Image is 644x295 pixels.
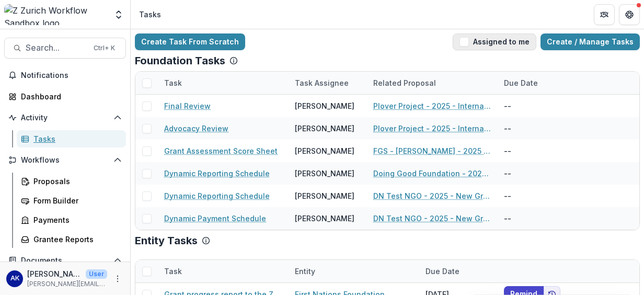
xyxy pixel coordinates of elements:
[17,211,126,229] a: Payments
[21,156,109,165] span: Workflows
[4,109,126,126] button: Open Activity
[4,67,126,84] button: Notifications
[295,123,354,134] div: [PERSON_NAME]
[158,77,188,88] div: Task
[91,42,117,54] div: Ctrl + K
[4,252,126,269] button: Open Documents
[164,190,270,201] a: Dynamic Reporting Schedule
[164,145,278,156] a: Grant Assessment Score Sheet
[164,123,228,134] a: Advocacy Review
[158,266,188,277] div: Task
[111,4,126,25] button: Open entity switcher
[295,100,354,111] div: [PERSON_NAME]
[17,173,126,190] a: Proposals
[86,269,107,279] p: User
[367,72,498,94] div: Related Proposal
[373,100,491,111] a: Plover Project - 2025 - Internal Research Form
[17,130,126,147] a: Tasks
[33,234,118,245] div: Grantee Reports
[158,72,289,94] div: Task
[164,100,211,111] a: Final Review
[135,33,245,50] a: Create Task From Scratch
[135,54,225,67] p: Foundation Tasks
[158,260,289,282] div: Task
[295,145,354,156] div: [PERSON_NAME]
[21,256,109,265] span: Documents
[27,268,82,279] p: [PERSON_NAME]
[164,213,266,224] a: Dynamic Payment Schedule
[453,33,536,50] button: Assigned to me
[21,71,122,80] span: Notifications
[367,77,442,88] div: Related Proposal
[498,95,576,117] div: --
[135,7,165,22] nav: breadcrumb
[33,195,118,206] div: Form Builder
[419,266,466,277] div: Due Date
[373,213,491,224] a: DN Test NGO - 2025 - New Grant Application
[289,260,419,282] div: Entity
[498,207,576,230] div: --
[373,123,491,134] a: Plover Project - 2025 - Internal Research Form
[498,140,576,162] div: --
[373,190,491,201] a: DN Test NGO - 2025 - New Grant Application
[289,77,355,88] div: Task Assignee
[27,279,107,289] p: [PERSON_NAME][EMAIL_ADDRESS][DOMAIN_NAME]
[295,168,354,179] div: [PERSON_NAME]
[10,275,19,282] div: Anna Kucharczyk
[289,72,367,94] div: Task Assignee
[419,260,498,282] div: Due Date
[4,88,126,105] a: Dashboard
[26,43,87,53] span: Search...
[4,152,126,168] button: Open Workflows
[498,162,576,185] div: --
[21,91,118,102] div: Dashboard
[498,117,576,140] div: --
[164,168,270,179] a: Dynamic Reporting Schedule
[498,72,576,94] div: Due Date
[498,77,544,88] div: Due Date
[619,4,640,25] button: Get Help
[33,176,118,187] div: Proposals
[295,213,354,224] div: [PERSON_NAME]
[21,114,109,122] span: Activity
[289,266,321,277] div: Entity
[139,9,161,20] div: Tasks
[33,214,118,225] div: Payments
[17,192,126,209] a: Form Builder
[4,38,126,59] button: Search...
[17,231,126,248] a: Grantee Reports
[498,185,576,207] div: --
[594,4,615,25] button: Partners
[373,145,491,156] a: FGS - [PERSON_NAME] - 2025 - New Grant Application
[33,133,118,144] div: Tasks
[295,190,354,201] div: [PERSON_NAME]
[540,33,640,50] a: Create / Manage Tasks
[111,273,124,285] button: More
[135,234,198,247] p: Entity Tasks
[4,4,107,25] img: Z Zurich Workflow Sandbox logo
[373,168,491,179] a: Doing Good Foundation - 2025 - New Grant Application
